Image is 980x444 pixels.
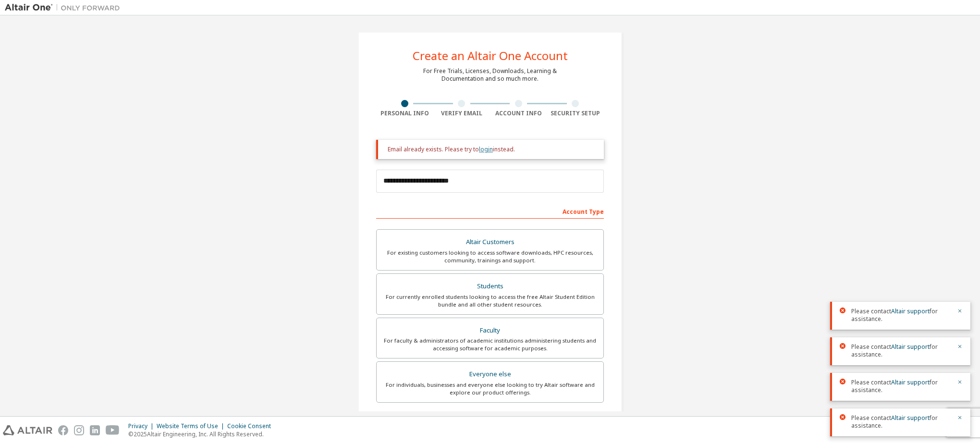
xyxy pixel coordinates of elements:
div: For individuals, businesses and everyone else looking to try Altair software and explore our prod... [382,381,598,396]
div: Website Terms of Use [157,422,227,430]
div: Security Setup [547,110,604,117]
a: Altair support [891,307,930,315]
span: Please contact for assistance. [851,379,951,394]
div: Students [382,280,598,293]
div: Verify Email [433,110,490,117]
div: For Free Trials, Licenses, Downloads, Learning & Documentation and so much more. [423,67,557,83]
a: Altair support [891,414,930,422]
a: Altair support [891,378,930,386]
div: Cookie Consent [227,422,277,430]
img: youtube.svg [106,425,120,435]
div: Account Info [490,110,547,117]
div: For existing customers looking to access software downloads, HPC resources, community, trainings ... [382,249,598,264]
span: Please contact for assistance. [851,343,951,358]
div: Account Type [376,203,604,219]
img: altair_logo.svg [3,425,52,435]
p: © 2025 Altair Engineering, Inc. All Rights Reserved. [128,430,277,438]
div: Create an Altair One Account [413,50,568,62]
div: Email already exists. Please try to instead. [388,146,596,153]
a: Altair support [891,343,930,351]
div: For currently enrolled students looking to access the free Altair Student Edition bundle and all ... [382,293,598,308]
div: Personal Info [376,110,433,117]
img: instagram.svg [74,425,84,435]
a: login [479,145,493,153]
img: facebook.svg [58,425,68,435]
div: Altair Customers [382,235,598,249]
div: Privacy [128,422,157,430]
img: linkedin.svg [90,425,100,435]
div: Everyone else [382,368,598,381]
div: For faculty & administrators of academic institutions administering students and accessing softwa... [382,337,598,352]
div: Faculty [382,324,598,337]
img: Altair One [5,3,125,12]
span: Please contact for assistance. [851,414,951,430]
span: Please contact for assistance. [851,308,951,323]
